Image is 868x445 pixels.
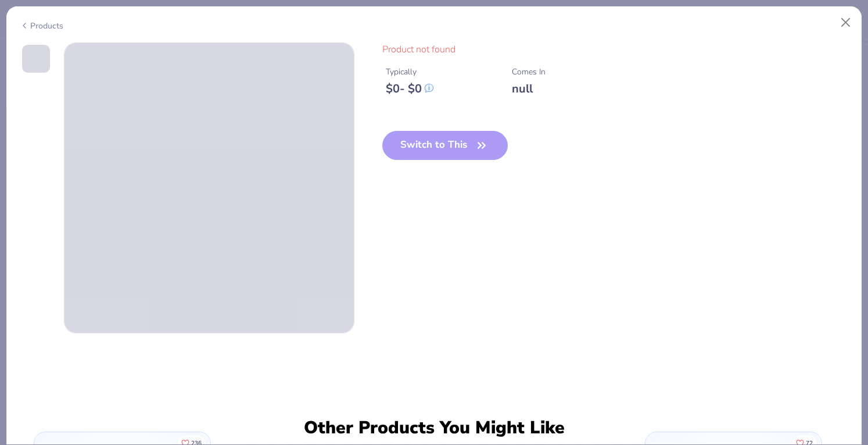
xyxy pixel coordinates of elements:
div: Typically [386,66,433,78]
div: Comes In [512,66,546,78]
div: null [512,81,546,96]
button: Close [835,12,857,34]
span: Product not found [382,43,455,56]
div: Products [20,20,63,32]
div: Other Products You Might Like [296,418,572,439]
div: $ 0 - $ 0 [386,81,433,96]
